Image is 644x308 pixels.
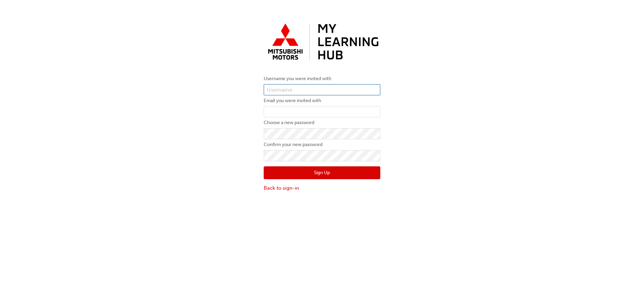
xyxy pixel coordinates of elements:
[264,75,380,83] label: Username you were invited with
[264,166,380,179] button: Sign Up
[264,20,380,65] img: mmal
[264,97,380,105] label: Email you were invited with
[264,119,380,127] label: Choose a new password
[264,84,380,96] input: Username
[264,184,380,192] a: Back to sign-in
[264,141,380,149] label: Confirm your new password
